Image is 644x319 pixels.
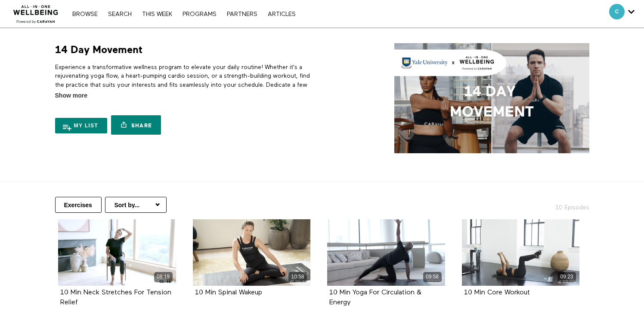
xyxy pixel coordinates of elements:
[193,219,311,286] a: 10 Min Spinal Wakeup 10:58
[60,289,171,306] a: 10 Min Neck Stretches For Tension Relief
[329,289,421,306] a: 10 Min Yoga For Circulation & Energy
[557,272,576,282] div: 09:23
[68,9,300,18] nav: Primary
[58,219,176,286] a: 10 Min Neck Stretches For Tension Relief 08:19
[55,118,108,133] button: My list
[195,289,262,296] strong: 10 Min Spinal Wakeup
[462,219,580,286] a: 10 Min Core Workout 09:23
[178,11,221,17] a: PROGRAMS
[464,289,530,296] a: 10 Min Core Workout
[55,43,142,57] h1: 14 Day Movement
[195,289,262,296] a: 10 Min Spinal Wakeup
[498,197,594,212] h2: 10 Episodes
[394,43,589,153] img: 14 Day Movement
[68,11,102,17] a: Browse
[111,115,161,135] a: Share
[288,272,307,282] div: 10:58
[464,289,530,296] strong: 10 Min Core Workout
[55,91,87,100] span: Show more
[55,63,319,107] p: Experience a transformative wellness program to elevate your daily routine! Whether it's a rejuve...
[263,11,300,17] a: ARTICLES
[223,11,262,17] a: PARTNERS
[104,11,136,17] a: Search
[60,289,171,306] strong: 10 Min Neck Stretches For Tension Relief
[154,272,173,282] div: 08:19
[327,219,445,286] a: 10 Min Yoga For Circulation & Energy 09:58
[329,289,421,306] strong: 10 Min Yoga For Circulation & Energy
[138,11,176,17] a: THIS WEEK
[423,272,442,282] div: 09:58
